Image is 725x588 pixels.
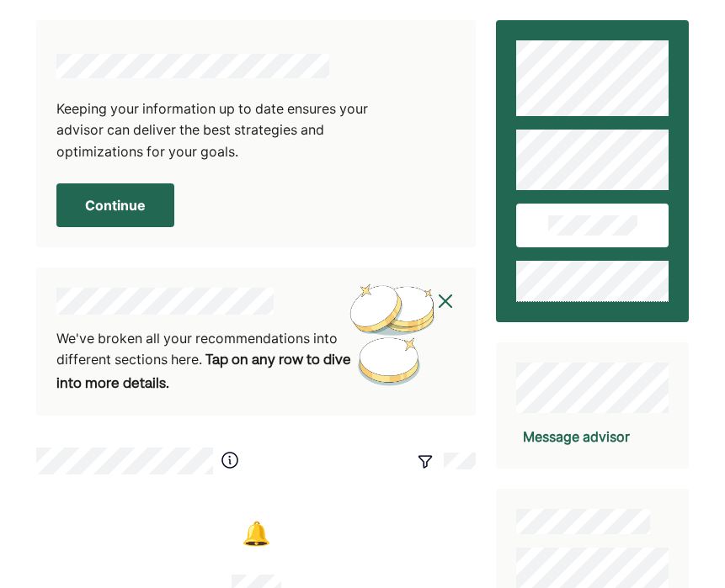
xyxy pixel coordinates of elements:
[242,516,271,554] div: 🔔
[523,426,630,447] div: Message advisor
[56,354,351,391] b: Tap on any row to dive into more details.
[56,183,174,227] button: Continue
[56,98,396,163] div: Keeping your information up to date ensures your advisor can deliver the best strategies and opti...
[56,328,376,396] div: We've broken all your recommendations into different sections here.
